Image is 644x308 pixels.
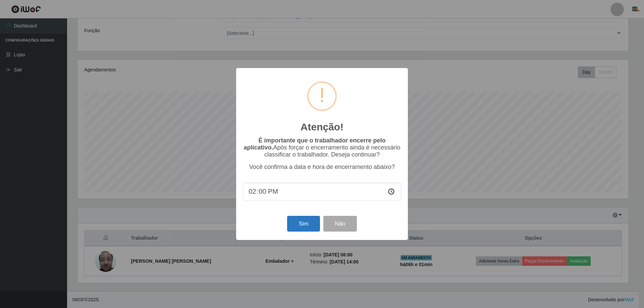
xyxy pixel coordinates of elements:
button: Sim [287,216,320,232]
b: É importante que o trabalhador encerre pelo aplicativo. [244,137,385,151]
h2: Atenção! [301,121,343,133]
p: Você confirma a data e hora de encerramento abaixo? [243,164,401,171]
p: Após forçar o encerramento ainda é necessário classificar o trabalhador. Deseja continuar? [243,137,401,158]
button: Não [323,216,357,232]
